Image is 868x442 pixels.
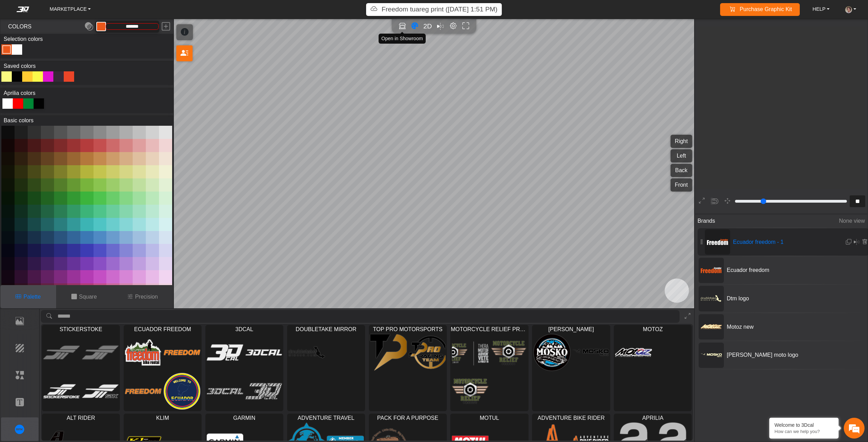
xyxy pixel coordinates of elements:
button: Left [670,149,692,162]
label: Saved colors [0,61,39,71]
button: Precision [112,285,173,308]
img: ecuador freedom 4 [125,334,161,371]
span: ADVENTURE BIKE RIDER [532,414,610,422]
div: #008836 [23,98,34,109]
div: #ff0000 [13,98,23,109]
label: Selection colors [4,35,43,43]
button: Expand Library [682,310,693,323]
p: Square [79,293,97,301]
button: Save color [162,20,170,33]
button: Snap to symmetry line [708,195,721,207]
p: Palette [24,293,41,301]
img: 3Dcal logo 4 [246,373,282,410]
div: #FFFFFF [12,44,22,55]
div: #FFCB32FF [22,71,33,82]
span: Brands [698,215,715,228]
div: #f9f94aff [33,71,43,82]
div: #c44fc41a [53,71,64,82]
span: KLIM [124,414,201,422]
button: Square [56,285,112,308]
span: ALT RIDER [42,414,119,422]
img: welcome to ecuador stamp [164,373,200,410]
button: Color tool [410,21,420,32]
p: Precision [135,293,158,301]
div: Welcome to 3Dcal [774,422,833,428]
img: stickerstoke logo 9 [82,334,118,371]
button: Open in Showroom [397,21,407,32]
button: Pan [722,196,733,207]
button: Freedom tuareg print ([DATE] 1:51 PM) [366,3,502,16]
span: MOSKO MOTO [532,325,610,333]
button: Full screen [461,21,471,32]
button: Toggle Transparency [85,20,93,33]
span: MOTORCYCLE RELIEF PROJECT [451,325,528,333]
button: 2D [423,21,433,32]
button: Duplicate [845,236,852,247]
img: freedom contour [125,373,161,410]
span: APRILIA [614,414,691,422]
span: COLORS [4,23,63,31]
a: MARKETPLACE [47,3,94,15]
span: STICKERSTOKE [42,325,119,333]
button: Editor settings [448,21,458,32]
span: DOUBLETAKE MIRROR [287,325,365,333]
button: Front [670,178,692,192]
img: EAD -TP [370,334,407,371]
label: Basic colors [0,115,37,126]
img: EAD -TP FULL [409,334,445,371]
img: MOSKO MOTO LOGO [572,334,609,371]
img: stickerstoke logo 3 [82,373,118,410]
a: HELP [810,3,832,15]
img: 3Dcal logo 2 [246,334,282,371]
div: #ffffff [2,98,13,109]
span: Dtm logo [724,294,825,303]
img: motoz new [615,334,652,371]
span: MOTOZ [614,325,691,333]
img: 3Dcal logo 1 [207,334,243,371]
div: #E113D0FF [43,71,53,82]
a: Purchase Graphic Kit [725,3,795,16]
img: DTM Logo [289,334,325,371]
div: Open in Showroom [379,34,426,44]
button: Current color [96,22,106,32]
span: Ecuador freedom [724,266,825,274]
input: search asset [57,310,680,323]
button: Mirror all [435,21,445,32]
div: #EC4528FF [64,71,74,82]
button: Delete [861,236,868,247]
span: 3DCAL [206,325,283,333]
span: TOP PRO MOTORSPORTS [369,325,446,333]
span: ECUADOR FREEDOM [124,325,201,333]
img: stickerstoke logo 2 [43,334,80,371]
button: Right [670,135,692,148]
label: Aprilia colors [0,88,39,98]
span: ADVENTURE TRAVEL [287,414,365,422]
img: stickerstoke logo 10 [43,373,80,410]
img: freedom [164,334,200,371]
img: mosko moto [534,334,570,371]
div: #FBFB80FF [1,71,12,82]
p: How can we help you? [774,429,833,434]
div: #020202 [34,98,44,109]
span: None view [839,215,865,228]
p: Freedom tuareg print (Sep 5, 2025, 1:51:19 PM) [382,5,497,15]
img: 3Dcal logo 3 [207,373,243,410]
button: Back [670,164,692,177]
div: #EA571A [1,44,12,55]
span: Ecuador freedom - 1 [730,238,832,246]
div: Color Toggle [0,34,173,58]
img: motorcycle relief project logo [452,373,488,410]
span: 2D [423,23,432,30]
button: Palette [0,285,56,308]
button: Expand 2D editor [697,196,707,207]
span: PACK FOR A PURPOSE [369,414,446,422]
img: Motorcycle Relief Project Logo [490,334,527,371]
button: Mirror [853,236,860,247]
span: GARMIN [206,414,283,422]
img: Motorcycle Relief Project Logo 2 [452,334,488,371]
span: MOTUL [451,414,528,422]
span: Motoz new [724,323,825,331]
span: Mosko moto logo [724,351,825,359]
button: Change element position [699,236,705,247]
div: #020202 [12,71,22,82]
